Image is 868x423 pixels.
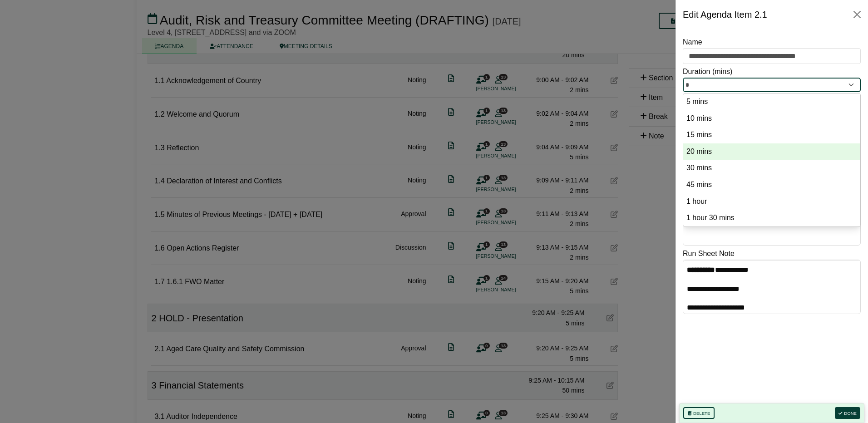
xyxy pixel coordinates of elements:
[686,146,858,158] option: 20 mins
[683,193,860,210] li: 60
[686,179,858,191] option: 45 mins
[683,36,702,48] label: Name
[835,407,860,419] button: Done
[683,143,860,160] li: 20
[683,127,860,143] li: 15
[683,93,860,110] li: 5
[683,210,860,226] li: 90
[683,7,767,22] div: Edit Agenda Item 2.1
[683,407,715,419] button: Delete
[686,113,858,125] option: 10 mins
[686,212,858,224] option: 1 hour 30 mins
[850,7,864,22] button: Close
[686,162,858,174] option: 30 mins
[683,66,732,78] label: Duration (mins)
[686,96,858,108] option: 5 mins
[686,196,858,208] option: 1 hour
[683,110,860,127] li: 10
[686,129,858,141] option: 15 mins
[683,160,860,177] li: 30
[683,248,735,260] label: Run Sheet Note
[683,177,860,193] li: 45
